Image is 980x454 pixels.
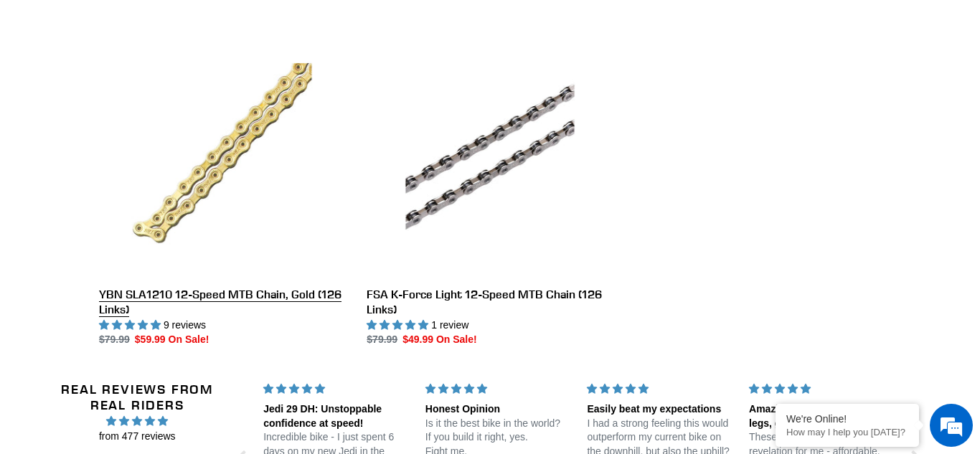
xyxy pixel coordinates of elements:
[425,402,570,417] div: Honest Opinion
[263,382,408,397] div: 5 stars
[786,427,908,438] p: How may I help you today?
[587,402,732,417] div: Easily beat my expectations
[749,382,894,397] div: 5 stars
[49,413,225,429] span: 4.96 stars
[425,382,570,397] div: 5 stars
[749,402,894,430] div: Amazing cranks for stumpy legs, great customer service too
[786,413,908,425] div: We're Online!
[263,402,408,430] div: Jedi 29 DH: Unstoppable confidence at speed!
[587,382,732,397] div: 5 stars
[49,429,225,444] span: from 477 reviews
[49,382,225,412] h2: Real Reviews from Real Riders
